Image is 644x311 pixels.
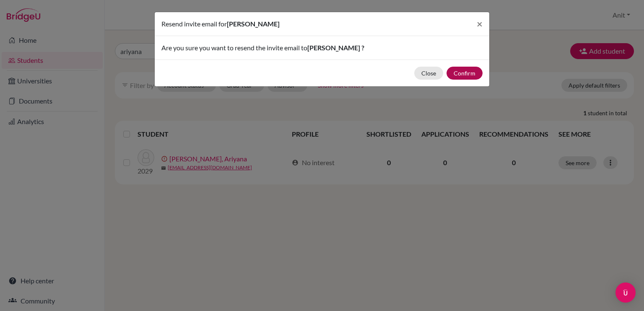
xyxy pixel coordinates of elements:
[615,282,636,303] div: Open Intercom Messenger
[307,44,364,52] span: [PERSON_NAME] ?
[227,20,280,28] span: [PERSON_NAME]
[477,18,483,30] span: ×
[414,67,443,80] button: Close
[161,43,483,53] p: Are you sure you want to resend the invite email to
[447,67,483,80] button: Confirm
[470,12,489,36] button: Close
[161,20,227,28] span: Resend invite email for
